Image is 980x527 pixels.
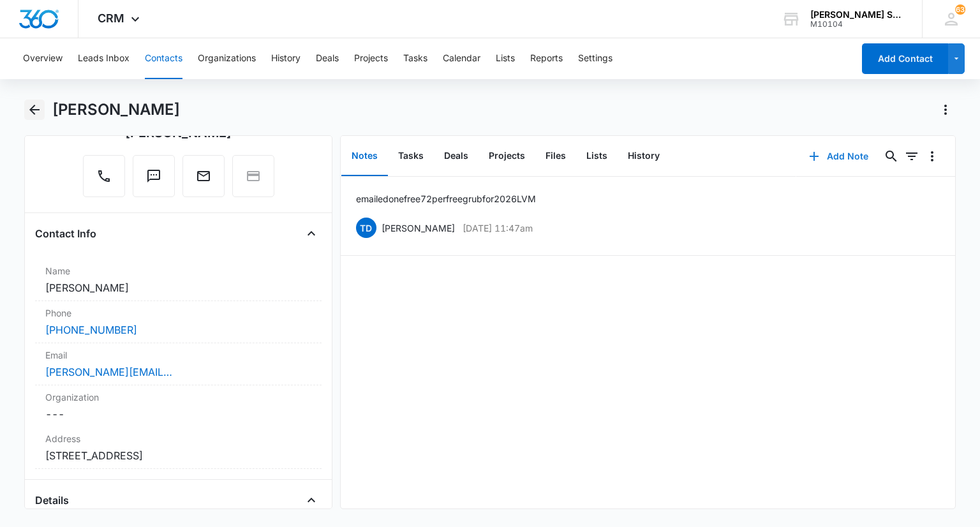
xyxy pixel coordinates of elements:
[45,448,311,463] dd: [STREET_ADDRESS]
[182,175,225,186] a: Email
[133,175,175,186] a: Text
[356,192,536,205] p: emailed one free 72 per free grub for 2026 LVM
[955,4,965,15] span: 63
[52,100,180,119] h1: [PERSON_NAME]
[45,264,311,278] label: Name
[83,175,125,186] a: Call
[902,146,922,167] button: Filters
[45,406,311,422] dd: ---
[316,38,339,79] button: Deals
[618,137,670,176] button: History
[35,385,321,427] div: Organization---
[955,4,965,15] div: notifications count
[382,221,455,235] p: [PERSON_NAME]
[198,38,256,79] button: Organizations
[810,20,903,29] div: account id
[45,364,173,380] a: [PERSON_NAME][EMAIL_ADDRESS][DOMAIN_NAME]
[935,100,956,120] button: Actions
[443,38,480,79] button: Calendar
[301,490,322,510] button: Close
[388,137,434,176] button: Tasks
[83,155,125,197] button: Call
[354,38,388,79] button: Projects
[35,343,321,385] div: Email[PERSON_NAME][EMAIL_ADDRESS][DOMAIN_NAME]
[182,155,225,197] button: Email
[45,306,311,320] label: Phone
[301,223,322,244] button: Close
[922,146,942,167] button: Overflow Menu
[881,146,902,167] button: Search...
[45,280,311,295] dd: [PERSON_NAME]
[35,259,321,301] div: Name[PERSON_NAME]
[496,38,515,79] button: Lists
[24,100,44,120] button: Back
[810,10,903,20] div: account name
[434,137,479,176] button: Deals
[35,427,321,469] div: Address[STREET_ADDRESS]
[403,38,427,79] button: Tasks
[35,226,96,241] h4: Contact Info
[862,43,948,74] button: Add Contact
[45,432,311,445] label: Address
[796,141,881,172] button: Add Note
[145,38,182,79] button: Contacts
[23,38,63,79] button: Overview
[45,322,137,338] a: [PHONE_NUMBER]
[341,137,388,176] button: Notes
[356,218,376,238] span: TD
[463,221,533,235] p: [DATE] 11:47am
[271,38,301,79] button: History
[45,390,311,404] label: Organization
[133,155,175,197] button: Text
[576,137,618,176] button: Lists
[530,38,563,79] button: Reports
[578,38,612,79] button: Settings
[535,137,576,176] button: Files
[98,11,124,25] span: CRM
[35,493,69,508] h4: Details
[479,137,535,176] button: Projects
[45,348,311,362] label: Email
[35,301,321,343] div: Phone[PHONE_NUMBER]
[78,38,130,79] button: Leads Inbox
